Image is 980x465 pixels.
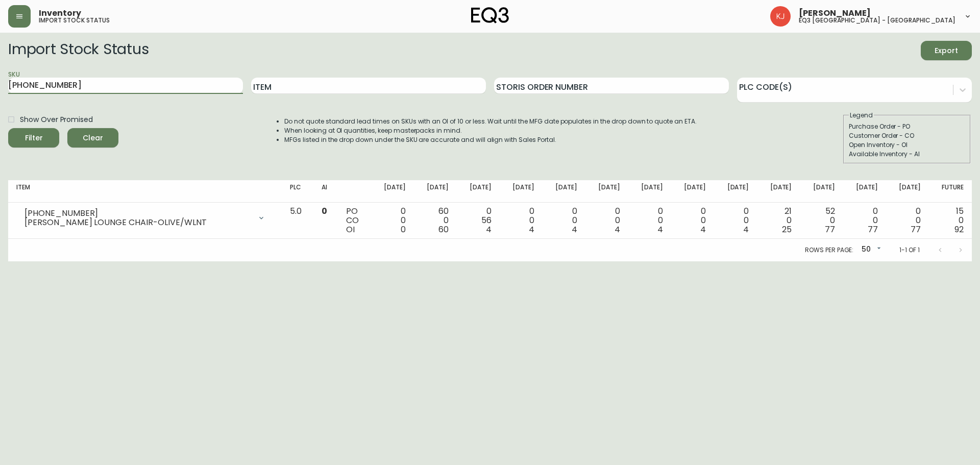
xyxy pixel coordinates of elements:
[679,207,706,234] div: 0 0
[76,132,110,144] span: Clear
[765,207,792,234] div: 21 0
[346,224,355,235] span: OI
[857,241,883,258] div: 50
[500,180,543,203] th: [DATE]
[799,9,871,17] span: [PERSON_NAME]
[465,207,492,234] div: 0 56
[808,207,835,234] div: 52 0
[8,128,59,148] button: Filter
[414,180,457,203] th: [DATE]
[743,224,749,235] span: 4
[371,180,413,203] th: [DATE]
[894,207,921,234] div: 0 0
[782,224,792,235] span: 25
[543,180,585,203] th: [DATE]
[313,180,338,203] th: AI
[849,150,965,159] div: Available Inventory - AI
[921,41,972,60] button: Export
[851,207,878,234] div: 0 0
[585,180,628,203] th: [DATE]
[799,17,955,23] h5: eq3 [GEOGRAPHIC_DATA] - [GEOGRAPHIC_DATA]
[911,224,921,235] span: 77
[24,209,251,218] div: [PHONE_NUMBER]
[757,180,800,203] th: [DATE]
[572,224,577,235] span: 4
[805,246,853,255] p: Rows per page:
[284,117,697,126] li: Do not quote standard lead times on SKUs with an OI of 10 or less. Wait until the MFG date popula...
[722,207,749,234] div: 0 0
[937,207,964,234] div: 15 0
[714,180,757,203] th: [DATE]
[671,180,714,203] th: [DATE]
[700,224,706,235] span: 4
[849,140,965,150] div: Open Inventory - OI
[284,126,697,135] li: When looking at OI quantities, keep masterpacks in mind.
[628,180,671,203] th: [DATE]
[594,207,620,234] div: 0 0
[438,224,449,235] span: 60
[8,180,282,203] th: Item
[282,203,313,239] td: 5.0
[422,207,449,234] div: 60 0
[849,131,965,140] div: Customer Order - CO
[379,207,405,234] div: 0 0
[471,7,509,23] img: logo
[322,205,327,217] span: 0
[929,44,964,57] span: Export
[886,180,929,203] th: [DATE]
[843,180,886,203] th: [DATE]
[282,180,313,203] th: PLC
[770,6,791,27] img: 24a625d34e264d2520941288c4a55f8e
[25,132,43,144] div: Filter
[67,128,118,148] button: Clear
[929,180,972,203] th: Future
[284,135,697,144] li: MFGs listed in the drop down under the SKU are accurate and will align with Sales Portal.
[954,224,964,235] span: 92
[24,218,251,227] div: [PERSON_NAME] LOUNGE CHAIR-OLIVE/WLNT
[849,122,965,131] div: Purchase Order - PO
[39,17,110,23] h5: import stock status
[20,114,93,125] span: Show Over Promised
[346,207,362,234] div: PO CO
[800,180,843,203] th: [DATE]
[899,246,920,255] p: 1-1 of 1
[401,224,406,235] span: 0
[868,224,878,235] span: 77
[849,111,874,120] legend: Legend
[551,207,577,234] div: 0 0
[529,224,534,235] span: 4
[486,224,492,235] span: 4
[8,41,149,60] h2: Import Stock Status
[825,224,835,235] span: 77
[457,180,500,203] th: [DATE]
[16,207,274,229] div: [PHONE_NUMBER][PERSON_NAME] LOUNGE CHAIR-OLIVE/WLNT
[508,207,534,234] div: 0 0
[615,224,620,235] span: 4
[657,224,663,235] span: 4
[39,9,81,17] span: Inventory
[636,207,663,234] div: 0 0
